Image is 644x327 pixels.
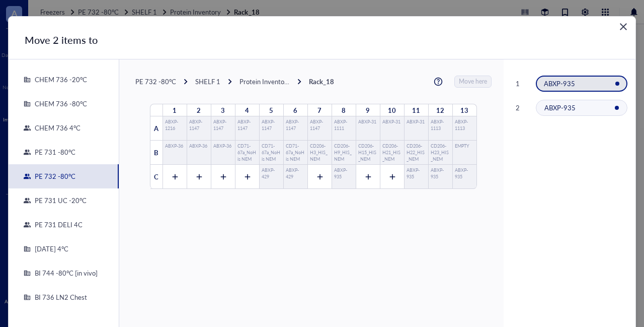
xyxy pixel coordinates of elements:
div: ABXP-429 [262,167,281,186]
div: PE 731 -80°C [31,148,75,157]
div: ABXP-1147 [310,118,330,138]
div: CD206-H23_HIS_NEM [431,143,450,162]
div: CD206-H15_HIS_NEM [358,143,378,162]
div: CD206-H3_HIS_NEM [310,143,330,162]
div: ABXP-1147 [213,118,233,138]
div: ABXP-429 [286,167,305,186]
div: ABXP-31 [358,118,376,138]
div: ABXP-935 [455,167,474,186]
div: ABXP-935 [431,167,450,186]
div: ABXP-1113 [455,118,474,138]
div: ABXP-1216 [165,118,185,138]
div: EMPTY [455,143,469,162]
div: ABXP-1111 [334,118,354,138]
div: BI 744 -80°C [in vivo] [31,269,98,278]
div: CHEM 736 -80°C [31,99,87,108]
div: 5 [259,104,283,116]
div: 2 [187,104,211,116]
div: ABXP-1147 [189,118,209,138]
div: ABXP-1147 [286,118,305,138]
div: 12 [428,104,452,116]
div: CD71-67a_NoHis NEM [237,143,257,162]
div: 1 [163,104,187,116]
div: SHELF 1 [195,77,220,86]
span: ABXP-935 [544,103,576,112]
div: ABXP-1147 [237,118,257,138]
span: ABXP-935 [544,79,575,88]
div: ABXP-935 [407,167,426,186]
div: CD71-67a_NoHis NEM [262,143,281,162]
div: 10 [380,104,404,116]
span: Close [615,27,631,39]
div: BI 736 LN2 Chest [31,293,87,302]
div: 11 [404,104,428,116]
div: B [150,141,163,165]
div: 7 [307,104,332,116]
div: Protein Inventory [239,77,290,86]
div: ABXP-36 [189,143,207,162]
div: CD206-H9_HIS_NEM [334,143,354,162]
div: 6 [283,104,307,116]
div: 4 [235,104,259,116]
div: ABXP-31 [407,118,425,138]
div: Rack_18 [309,77,334,86]
div: CHEM 736 4°C [31,123,80,133]
button: Close [615,25,631,41]
button: Move here [454,76,492,88]
div: A [150,116,163,141]
div: 8 [332,104,356,116]
div: CD206-H22_HIS_NEM [407,143,426,162]
div: PE 732 -80°C [135,77,176,86]
div: C [150,165,163,189]
div: CD206-H21_HIS_NEM [382,143,402,162]
div: ABXP-935 [334,167,354,186]
div: 13 [452,104,476,116]
div: ABXP-1147 [262,118,281,138]
div: [DATE] 4°C [31,244,68,253]
div: PE 731 DELI 4C [31,220,83,229]
div: ABXP-31 [382,118,400,138]
div: CD71-67a_NoHis NEM [286,143,305,162]
div: CHEM 736 -20°C [31,75,87,84]
div: Move 2 items to [25,33,603,47]
div: 9 [356,104,380,116]
div: ABXP-1113 [431,118,450,138]
div: PE 731 UC -20°C [31,196,87,205]
div: 3 [211,104,235,116]
div: ABXP-36 [165,143,183,162]
div: ABXP-36 [213,143,231,162]
div: 1 [516,79,532,88]
div: PE 732 -80°C [31,172,75,181]
div: 2 [516,103,532,112]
